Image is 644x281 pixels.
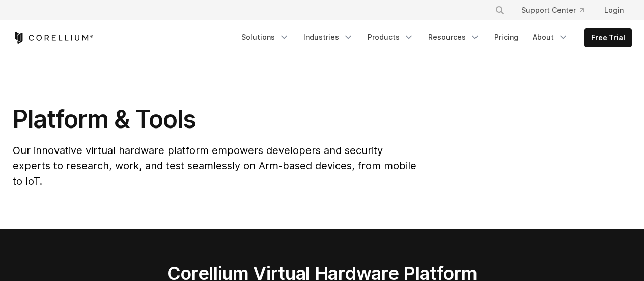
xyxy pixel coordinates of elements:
a: Support Center [513,1,592,19]
a: Industries [297,28,359,46]
div: Navigation Menu [483,1,632,19]
a: Login [596,1,632,19]
button: Search [491,1,509,19]
a: Resources [422,28,486,46]
a: About [526,28,574,46]
a: Free Trial [585,29,631,47]
a: Products [361,28,420,46]
div: Navigation Menu [235,28,632,47]
a: Pricing [488,28,524,46]
a: Corellium Home [13,32,94,44]
span: Our innovative virtual hardware platform empowers developers and security experts to research, wo... [13,144,416,187]
h1: Platform & Tools [13,104,418,135]
a: Solutions [235,28,295,46]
